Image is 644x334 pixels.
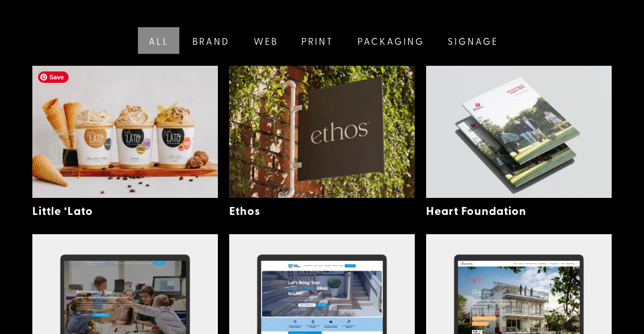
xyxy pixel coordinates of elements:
a: Heart Foundation [426,202,527,218]
a: Brand [179,27,241,54]
img: Little ‘Lato [32,66,218,198]
a: Packaging [344,27,435,54]
a: Ethos [229,202,260,218]
img: Ethos [229,66,415,198]
img: Heart Foundation [426,66,612,198]
a: All [136,27,180,54]
span: Save [38,71,69,83]
a: Signage [435,27,509,54]
a: Web [241,27,289,54]
a: Print [288,27,344,54]
a: Little ‘Lato [32,202,93,218]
